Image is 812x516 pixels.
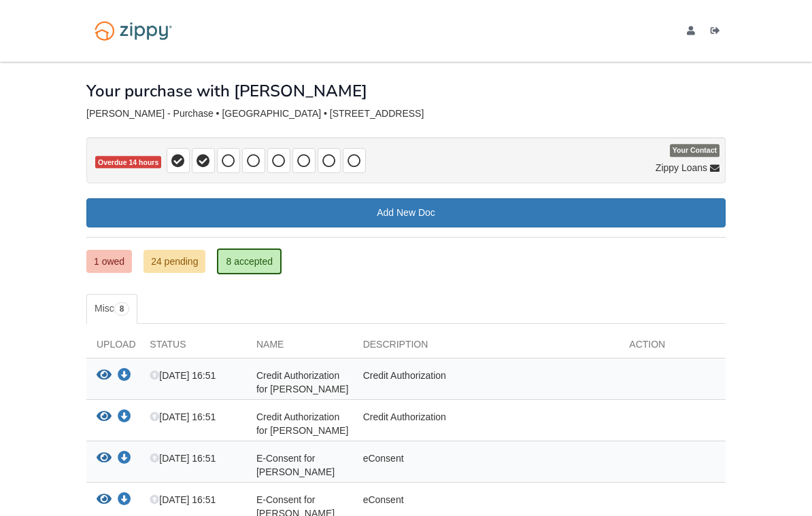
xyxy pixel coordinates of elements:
div: [PERSON_NAME] - Purchase • [GEOGRAPHIC_DATA] • [STREET_ADDRESS] [86,108,726,119]
div: Name [246,337,353,358]
span: [DATE] 16:51 [150,411,216,422]
div: Upload [86,337,139,358]
a: 1 owed [86,250,132,273]
a: Download E-Consent for Brooke Moore [118,495,131,506]
button: View Credit Authorization for Brooke Moore [97,410,112,424]
a: Download E-Consent for Corey Winzenread [118,454,131,464]
span: [DATE] 16:51 [150,370,216,381]
div: Description [353,337,620,358]
a: 8 accepted [217,248,282,274]
a: Add New Doc [86,198,726,227]
a: Download Credit Authorization for Brooke Moore [118,412,131,423]
span: Overdue 14 hours [95,156,161,169]
a: edit profile [687,26,700,39]
div: eConsent [353,451,620,479]
img: Logo [86,15,180,47]
span: [DATE] 16:51 [150,494,216,505]
div: Credit Authorization [353,410,620,437]
div: Status [139,337,246,358]
a: Log out [711,26,726,39]
button: View E-Consent for Corey Winzenread [97,451,112,466]
div: Credit Authorization [353,369,620,396]
div: Action [619,337,726,358]
a: Download Credit Authorization for Corey Winzenread [118,371,131,382]
span: Credit Authorization for [PERSON_NAME] [256,370,348,394]
h1: Your purchase with [PERSON_NAME] [86,82,367,100]
span: Zippy Loans [656,161,707,174]
button: View Credit Authorization for Corey Winzenread [97,369,112,383]
span: Credit Authorization for [PERSON_NAME] [256,411,348,436]
a: 24 pending [143,250,205,273]
span: Your Contact [670,145,720,158]
button: View E-Consent for Brooke Moore [97,493,112,507]
span: [DATE] 16:51 [150,453,216,464]
span: E-Consent for [PERSON_NAME] [256,453,335,477]
a: Misc [86,294,137,324]
span: 8 [114,302,130,316]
